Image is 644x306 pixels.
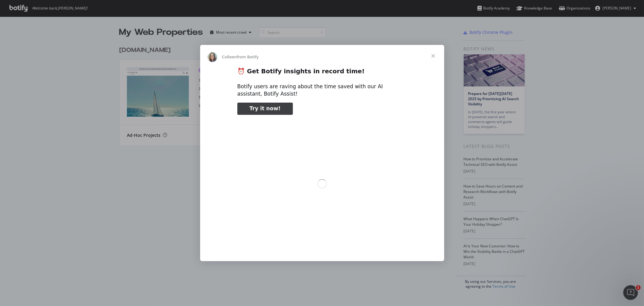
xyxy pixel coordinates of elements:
span: Colleen [222,55,237,59]
span: Close [422,45,444,67]
a: Try it now! [237,103,293,115]
img: Profile image for Colleen [207,52,217,62]
span: from Botify [237,55,259,59]
h2: ⏰ Get Botify insights in record time! [237,67,407,78]
div: Botify users are raving about the time saved with our AI assistant, Botify Assist! [237,83,407,98]
span: Try it now! [250,105,281,111]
